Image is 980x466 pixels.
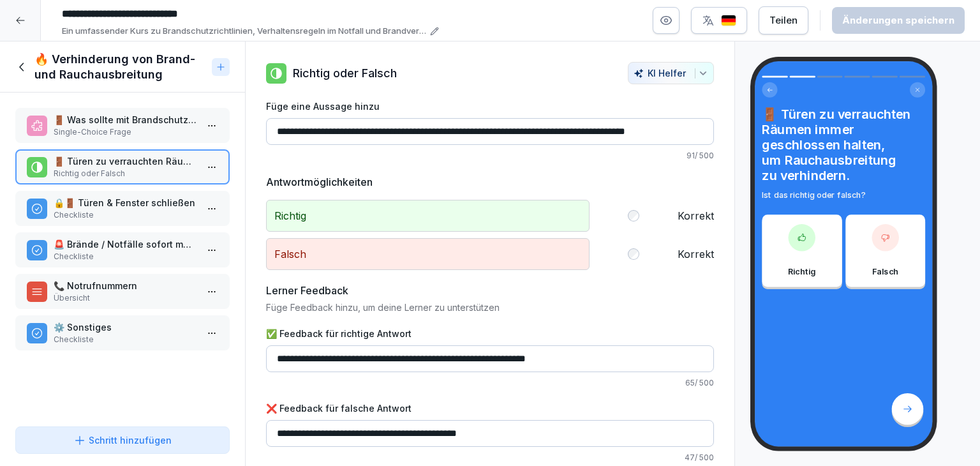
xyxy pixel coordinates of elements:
h4: 🚪 Türen zu verrauchten Räumen immer geschlossen halten, um Rauchausbreitung zu verhindern. [762,107,925,183]
p: Falsch [872,266,898,278]
p: ⚙️ Sonstiges [54,320,197,334]
img: de.svg [721,15,736,27]
div: 🔒🚪 Türen & Fenster schließenCheckliste [15,191,230,226]
p: Übersicht [54,292,197,304]
label: Füge eine Aussage hinzu [266,100,714,113]
p: 📞 Notrufnummern [54,279,197,292]
p: Richtig oder Falsch [293,64,397,82]
div: Änderungen speichern [842,13,954,27]
p: 🚪 Was sollte mit Brandschutztüren niemals gemacht werden? [54,113,197,126]
p: Checkliste [54,251,197,262]
button: Änderungen speichern [832,7,965,34]
p: Checkliste [54,209,197,221]
div: 🚪 Türen zu verrauchten Räumen immer geschlossen halten, um Rauchausbreitung zu verhindern.Richtig... [15,149,230,184]
p: 47 / 500 [266,452,714,463]
p: 🚨 Brände / Notfälle sofort melden [54,237,197,251]
p: 91 / 500 [266,150,714,162]
p: Ein umfassender Kurs zu Brandschutzrichtlinien, Verhaltensregeln im Notfall und Brandverhütung. E... [62,25,426,38]
h1: 🔥 Verhinderung von Brand- und Rauchausbreitung [34,52,207,82]
p: Richtig [266,200,590,232]
button: Schritt hinzufügen [15,426,230,454]
label: Korrekt [678,208,714,223]
p: 65 / 500 [266,377,714,389]
label: Korrekt [678,246,714,262]
p: 🚪 Türen zu verrauchten Räumen immer geschlossen halten, um Rauchausbreitung zu verhindern. [54,154,197,168]
label: ✅ Feedback für richtige Antwort [266,327,714,340]
p: Checkliste [54,334,197,345]
div: 🚨 Brände / Notfälle sofort meldenCheckliste [15,232,230,267]
h5: Antwortmöglichkeiten [266,174,714,190]
div: 📞 NotrufnummernÜbersicht [15,274,230,309]
div: 🚪 Was sollte mit Brandschutztüren niemals gemacht werden?Single-Choice Frage [15,108,230,143]
p: Ist das richtig oder falsch? [762,189,925,201]
div: Teilen [769,13,798,27]
div: Schritt hinzufügen [73,433,172,447]
div: KI Helfer [634,68,708,79]
label: ❌ Feedback für falsche Antwort [266,402,714,415]
div: ⚙️ SonstigesCheckliste [15,315,230,350]
button: Teilen [759,6,808,34]
p: 🔒🚪 Türen & Fenster schließen [54,196,197,209]
p: Richtig [788,266,816,278]
p: Falsch [266,238,590,270]
p: Richtig oder Falsch [54,168,197,179]
p: Füge Feedback hinzu, um deine Lerner zu unterstützen [266,301,714,314]
h5: Lerner Feedback [266,283,348,298]
p: Single-Choice Frage [54,126,197,138]
button: KI Helfer [628,62,714,84]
